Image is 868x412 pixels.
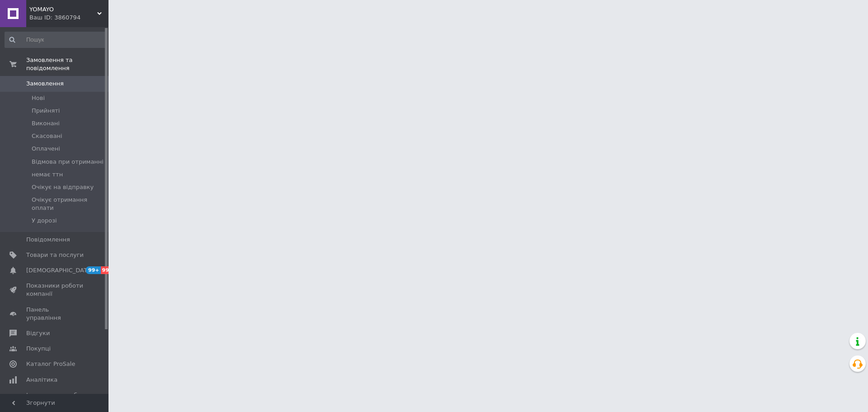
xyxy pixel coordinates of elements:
span: Аналітика [26,376,57,384]
span: Прийняті [32,107,60,115]
span: Показники роботи компанії [26,282,84,298]
span: Скасовані [32,132,62,140]
span: 99+ [101,266,116,274]
span: Покупці [26,345,51,353]
span: 99+ [86,266,101,274]
span: Відмова при отриманні [32,158,104,166]
span: Відгуки [26,329,50,337]
span: Інструменти веб-майстра та SEO [26,391,84,407]
span: Нові [32,94,45,102]
span: Замовлення та повідомлення [26,56,108,72]
span: Виконані [32,119,60,128]
span: У дорозі [32,217,57,225]
span: немає ттн [32,170,63,179]
span: Повідомлення [26,236,70,244]
span: YOMAYO [29,5,97,14]
span: Замовлення [26,80,64,88]
span: Оплачені [32,145,60,153]
span: [DEMOGRAPHIC_DATA] [26,266,93,275]
span: Очікує на відправку [32,183,94,191]
div: Ваш ID: 3860794 [29,14,108,22]
span: Очікує отримання оплати [32,196,106,212]
span: Каталог ProSale [26,360,75,368]
span: Товари та послуги [26,251,84,259]
input: Пошук [5,32,107,48]
span: Панель управління [26,306,84,322]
